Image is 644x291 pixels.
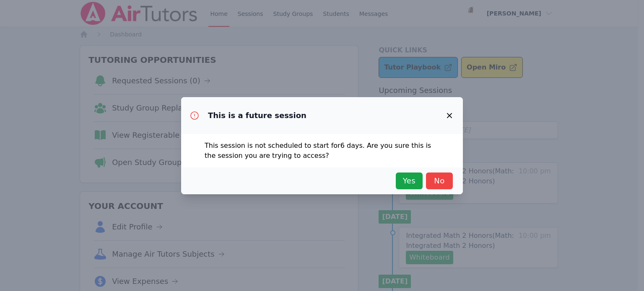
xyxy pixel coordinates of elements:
p: This session is not scheduled to start for 6 days . Are you sure this is the session you are tryi... [205,141,439,161]
h3: This is a future session [208,111,306,121]
span: No [430,175,449,187]
button: Yes [396,173,423,189]
button: No [426,173,453,189]
span: Yes [400,175,418,187]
